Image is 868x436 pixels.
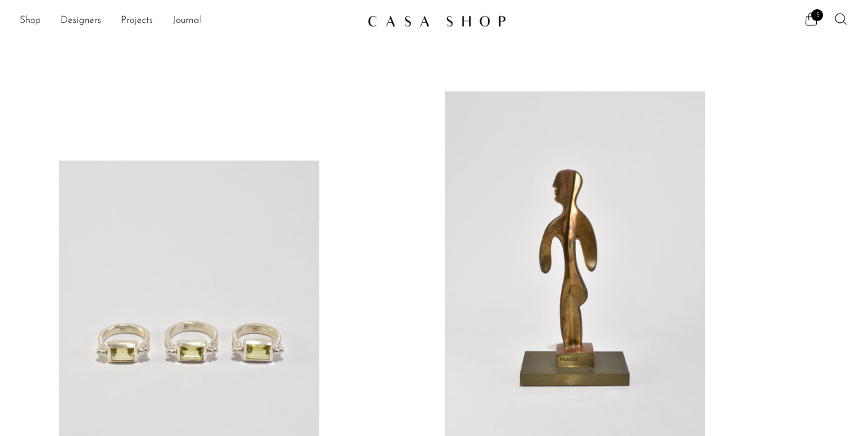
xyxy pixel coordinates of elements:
[173,13,202,29] a: Journal
[20,10,358,31] nav: Desktop navigation
[121,13,153,29] a: Projects
[811,9,823,21] span: 5
[20,13,41,29] a: Shop
[20,10,358,31] ul: NEW HEADER MENU
[60,13,101,29] a: Designers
